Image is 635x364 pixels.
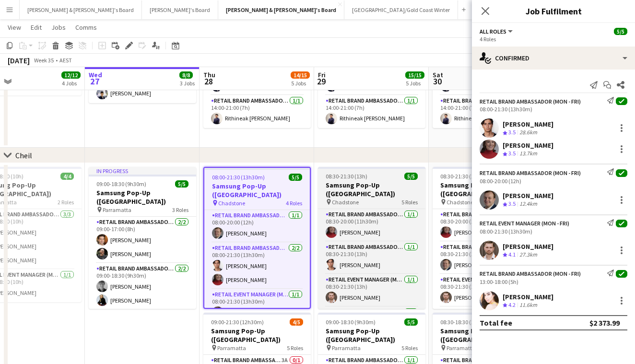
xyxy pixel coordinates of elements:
div: [PERSON_NAME] [503,242,553,251]
div: Total fee [480,318,512,328]
div: [PERSON_NAME] [503,191,553,200]
span: 15/15 [405,71,424,79]
span: 2 Roles [58,199,74,206]
span: Parramatta [332,344,361,352]
span: 09:00-18:30 (9h30m) [326,318,376,326]
div: 08:00-21:30 (13h30m) [480,228,627,235]
button: [GEOGRAPHIC_DATA]/Gold Coast Winter [344,0,458,19]
app-card-role: RETAIL Brand Ambassador ([DATE])1/114:00-21:00 (7h)Rithineak [PERSON_NAME] [433,95,540,128]
a: Edit [27,21,46,34]
h3: Samsung Pop-Up ([GEOGRAPHIC_DATA]) [433,181,540,198]
span: 29 [317,76,326,87]
div: 13.7km [517,150,539,158]
span: Jobs [51,23,66,32]
span: 3.5 [508,200,516,207]
span: 08:00-21:30 (13h30m) [212,174,265,181]
span: 5 Roles [401,199,418,206]
app-job-card: 08:00-21:30 (13h30m)5/5Samsung Pop-Up ([GEOGRAPHIC_DATA]) Chadstone4 RolesRETAIL Brand Ambassador... [203,167,311,309]
h3: Samsung Pop-Up ([GEOGRAPHIC_DATA]) [318,181,425,198]
span: Sat [433,70,443,79]
span: 30 [431,76,443,87]
div: 4 Jobs [62,80,80,87]
h3: Job Fulfilment [472,5,635,17]
span: 3.5 [508,150,516,157]
span: 5/5 [404,318,418,326]
span: Wed [89,70,102,79]
div: Cheil [15,151,32,160]
span: 5/5 [614,28,627,35]
div: RETAIL Event Manager (Mon - Fri) [480,220,569,227]
div: [PERSON_NAME] [503,293,553,301]
app-card-role: RETAIL Event Manager (Mon - Fri)1/108:30-21:30 (13h)[PERSON_NAME] [318,274,425,307]
span: 4.1 [508,251,516,258]
span: 08:30-21:30 (13h) [326,173,367,180]
div: $2 373.99 [589,318,620,328]
app-card-role: RETAIL Brand Ambassador (Mon - Fri)1/108:00-20:00 (12h)[PERSON_NAME] [204,210,310,243]
span: Chadstone [447,199,473,206]
a: View [4,21,25,34]
div: 08:00-20:00 (12h) [480,177,627,185]
div: 5 Jobs [291,80,309,87]
div: 4 Roles [480,35,627,43]
span: 28 [202,76,215,87]
button: All roles [480,28,514,35]
app-card-role: RETAIL Brand Ambassador ([DATE])1/108:30-21:30 (13h)[PERSON_NAME] [433,242,540,274]
button: [PERSON_NAME] & [PERSON_NAME]'s Board [20,0,142,19]
span: 8/8 [179,71,193,79]
app-job-card: In progress09:00-18:30 (9h30m)5/5Samsung Pop-Up ([GEOGRAPHIC_DATA]) Parramatta3 RolesRETAIL Brand... [89,167,196,309]
h3: Samsung Pop-Up ([GEOGRAPHIC_DATA]) [89,188,196,206]
span: 3.5 [508,129,516,136]
span: 4 Roles [286,200,302,207]
span: 5/5 [289,174,302,181]
span: Parramatta [217,344,246,352]
div: 27.3km [517,251,539,259]
button: [PERSON_NAME] & [PERSON_NAME]'s Board [218,0,344,19]
span: View [8,23,21,32]
div: 11.6km [517,301,539,309]
app-card-role: RETAIL Event Manager (Mon - Fri)1/108:00-21:30 (13h30m)[PERSON_NAME] [204,289,310,322]
app-card-role: RETAIL Brand Ambassador ([DATE])1/1 [433,307,540,340]
div: RETAIL Brand Ambassador (Mon - Fri) [480,270,581,277]
h3: Samsung Pop-Up ([GEOGRAPHIC_DATA]) [203,327,311,344]
span: 5 Roles [401,344,418,352]
h3: Samsung Pop-Up ([GEOGRAPHIC_DATA]) [433,327,540,344]
div: 3 Jobs [180,80,195,87]
span: Thu [203,70,215,79]
div: RETAIL Brand Ambassador (Mon - Fri) [480,169,581,176]
a: Jobs [47,21,70,34]
span: Comms [75,23,97,32]
app-card-role: RETAIL Brand Ambassador (Mon - Fri)2/209:00-18:30 (9h30m)[PERSON_NAME][PERSON_NAME] [89,263,196,310]
app-card-role: RETAIL Event Manager (Sat)1/108:30-21:30 (13h)[PERSON_NAME] [433,274,540,307]
button: [PERSON_NAME]'s Board [142,0,218,19]
span: Edit [31,23,42,32]
app-job-card: 08:30-21:30 (13h)5/5Samsung Pop-Up ([GEOGRAPHIC_DATA]) Chadstone5 RolesRETAIL Brand Ambassador (M... [318,167,425,309]
a: Comms [71,21,101,34]
app-card-role: RETAIL Brand Ambassador (Mon - Fri)1/1 [318,307,425,340]
span: All roles [480,28,506,35]
app-card-role: RETAIL Brand Ambassador (Mon - Fri)2/208:00-21:30 (13h30m)[PERSON_NAME][PERSON_NAME] [204,243,310,289]
span: 4.2 [508,301,516,308]
span: Parramatta [447,344,475,352]
span: 5/5 [404,173,418,180]
div: 08:30-21:30 (13h)5/5Samsung Pop-Up ([GEOGRAPHIC_DATA]) Chadstone5 RolesRETAIL Brand Ambassador ([... [433,167,540,309]
h3: Samsung Pop-Up ([GEOGRAPHIC_DATA]) [204,182,310,199]
div: RETAIL Brand Ambassador (Mon - Fri) [480,98,581,105]
span: 14/15 [291,71,310,79]
app-card-role: RETAIL Brand Ambassador (Mon - Fri)1/108:30-20:00 (11h30m)[PERSON_NAME] [318,209,425,242]
span: 08:30-21:30 (13h) [440,173,482,180]
div: 28.6km [517,129,539,137]
span: 5 Roles [287,344,303,352]
app-card-role: RETAIL Brand Ambassador (Mon - Fri)2/209:00-17:00 (8h)[PERSON_NAME][PERSON_NAME] [89,217,196,263]
app-card-role: RETAIL Brand Ambassador (Mon - Fri)1/108:30-21:30 (13h)[PERSON_NAME] [318,242,425,274]
app-card-role: RETAIL Brand Ambassador ([DATE])1/108:30-20:00 (11h30m)[PERSON_NAME] [433,209,540,242]
div: In progress [89,167,196,175]
div: 12.4km [517,200,539,208]
span: 09:00-18:30 (9h30m) [96,180,146,188]
span: Chadstone [218,200,245,207]
span: 08:30-18:30 (10h) [440,318,482,326]
span: 4/4 [60,173,74,180]
div: 13:00-18:00 (5h) [480,278,627,285]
